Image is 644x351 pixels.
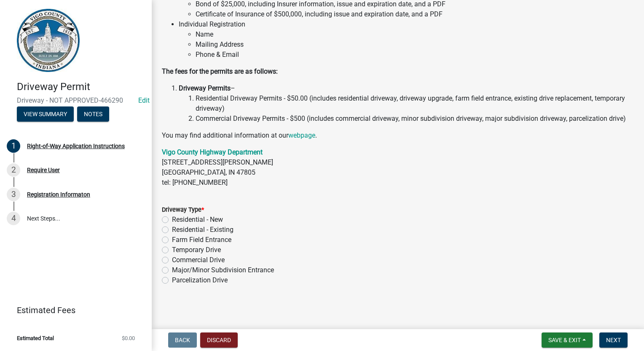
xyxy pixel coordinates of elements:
span: $0.00 [122,335,135,341]
button: Notes [77,106,109,122]
h4: Driveway Permit [17,81,145,93]
div: Require User [27,167,60,173]
div: 3 [7,188,20,201]
span: Back [175,337,190,343]
strong: Driveway Permits [179,84,231,92]
label: Commercial Drive [172,255,225,265]
button: Back [168,332,197,348]
label: Residential - Existing [172,225,233,235]
img: Vigo County, Indiana [17,9,80,72]
span: Save & Exit [548,337,581,343]
label: Farm Field Entrance [172,235,231,245]
span: Driveway - NOT APPROVED-466290 [17,96,135,104]
li: Certificate of Insurance of $500,000, including issue and expiration date, and a PDF [196,9,634,19]
p: [STREET_ADDRESS][PERSON_NAME] [GEOGRAPHIC_DATA], IN 47805 tel: [PHONE_NUMBER] [162,147,634,188]
span: Next [606,337,621,343]
button: Next [599,332,628,348]
div: Right-of-Way Application Instructions [27,143,125,149]
p: You may find additional information at our . [162,130,634,141]
label: Major/Minor Subdivision Entrance [172,265,274,275]
wm-modal-confirm: Summary [17,111,74,118]
a: Estimated Fees [7,302,138,319]
li: Individual Registration [179,19,634,60]
wm-modal-confirm: Edit Application Number [138,96,150,104]
label: Driveway Type [162,207,204,213]
li: Commercial Driveway Permits - $500 (includes commercial driveway, minor subdivision driveway, maj... [196,114,634,124]
li: Name [196,29,634,40]
a: webpage [288,131,315,139]
a: Edit [138,96,150,104]
span: Estimated Total [17,335,54,341]
li: Residential Driveway Permits - $50.00 (includes residential driveway, driveway upgrade, farm fiel... [196,93,634,114]
wm-modal-confirm: Notes [77,111,109,118]
a: Vigo County Highway Department [162,148,263,156]
strong: The fees for the permits are as follows: [162,67,278,75]
label: Temporary Drive [172,245,221,255]
div: Registration Informaton [27,191,90,197]
li: Mailing Address [196,40,634,50]
button: View Summary [17,106,74,122]
button: Save & Exit [542,332,593,348]
label: Parcelization Drive [172,275,228,285]
button: Discard [200,332,238,348]
div: 1 [7,139,20,153]
div: 2 [7,163,20,177]
li: – [179,83,634,124]
div: 4 [7,212,20,225]
label: Residential - New [172,215,223,225]
li: Phone & Email [196,50,634,60]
